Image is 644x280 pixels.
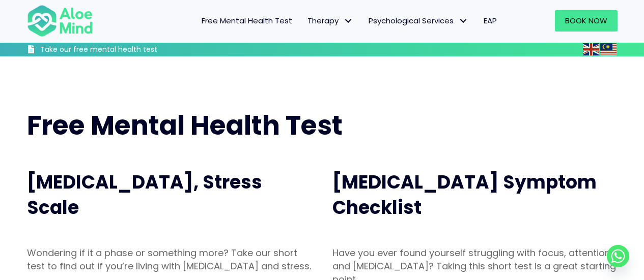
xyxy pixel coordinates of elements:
[300,10,361,32] a: TherapyTherapy: submenu
[583,43,599,55] img: en
[361,10,476,32] a: Psychological ServicesPsychological Services: submenu
[40,45,212,55] h3: Take our free mental health test
[565,15,607,26] span: Book Now
[194,10,300,32] a: Free Mental Health Test
[583,43,600,55] a: English
[27,107,343,144] span: Free Mental Health Test
[27,4,93,38] img: Aloe mind Logo
[555,10,618,32] a: Book Now
[106,10,505,32] nav: Menu
[369,15,468,26] span: Psychological Services
[27,169,262,221] span: [MEDICAL_DATA], Stress Scale
[307,15,353,26] span: Therapy
[341,14,356,28] span: Therapy: submenu
[456,14,471,28] span: Psychological Services: submenu
[484,15,497,26] span: EAP
[600,43,618,55] a: Malay
[202,15,292,26] span: Free Mental Health Test
[27,246,312,273] p: Wondering if it a phase or something more? Take our short test to find out if you’re living with ...
[332,169,597,221] span: [MEDICAL_DATA] Symptom Checklist
[607,245,629,267] a: Whatsapp
[600,43,617,55] img: ms
[476,10,505,32] a: EAP
[27,45,212,56] a: Take our free mental health test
